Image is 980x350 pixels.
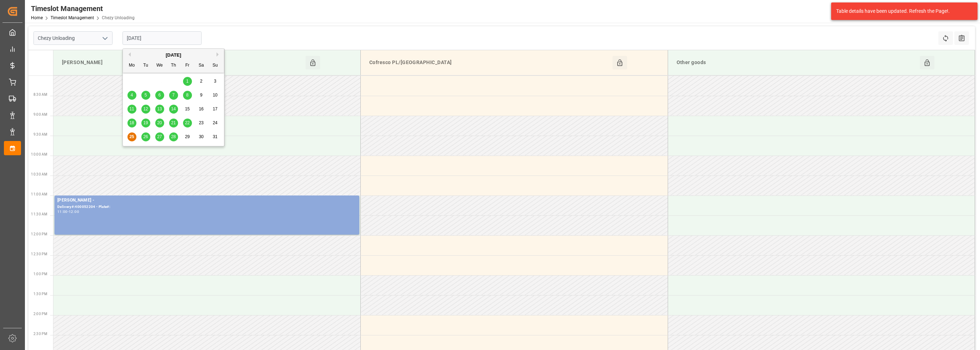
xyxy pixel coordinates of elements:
div: Choose Thursday, August 28th, 2025 [169,132,178,141]
div: Choose Friday, August 1st, 2025 [183,77,192,86]
div: Choose Monday, August 18th, 2025 [127,119,136,127]
span: 15 [185,106,189,111]
div: [PERSON_NAME] [59,56,306,69]
span: 10:00 AM [31,152,47,156]
div: Delivery#:400052204 - Plate#: [57,204,356,210]
span: 30 [199,134,203,139]
div: Fr [183,61,192,70]
span: 14 [171,106,176,111]
div: Choose Tuesday, August 12th, 2025 [141,105,150,114]
span: 23 [199,120,203,125]
div: Choose Sunday, August 24th, 2025 [211,119,220,127]
div: Choose Sunday, August 10th, 2025 [211,91,220,100]
span: 7 [172,93,175,98]
span: 5 [145,93,147,98]
div: Choose Friday, August 8th, 2025 [183,91,192,100]
div: We [155,61,164,70]
span: 12:30 PM [31,252,47,256]
div: Choose Sunday, August 17th, 2025 [211,105,220,114]
div: Cofresco PL/[GEOGRAPHIC_DATA] [366,56,612,69]
span: 9 [200,93,203,98]
span: 8 [186,93,189,98]
div: Choose Saturday, August 23rd, 2025 [197,119,206,127]
div: Choose Monday, August 25th, 2025 [127,132,136,141]
span: 2:00 PM [33,312,47,316]
span: 12:00 PM [31,232,47,236]
span: 17 [213,106,217,111]
span: 3 [214,79,217,84]
span: 6 [158,93,161,98]
div: Choose Wednesday, August 20th, 2025 [155,119,164,127]
span: 9:30 AM [33,132,47,136]
span: 27 [157,134,162,139]
input: DD-MM-YYYY [123,31,202,45]
div: Choose Monday, August 11th, 2025 [127,105,136,114]
div: - [68,210,69,213]
span: 13 [157,106,162,111]
span: 2 [200,79,203,84]
span: 8:30 AM [33,93,47,96]
div: Choose Friday, August 22nd, 2025 [183,119,192,127]
span: 10 [213,93,217,98]
span: 29 [185,134,189,139]
span: 11:00 AM [31,192,47,196]
div: Su [211,61,220,70]
span: 9:00 AM [33,113,47,116]
div: Choose Saturday, August 16th, 2025 [197,105,206,114]
div: [DATE] [123,52,224,59]
div: Choose Wednesday, August 13th, 2025 [155,105,164,114]
div: Choose Tuesday, August 19th, 2025 [141,119,150,127]
div: Choose Saturday, August 9th, 2025 [197,91,206,100]
div: 11:00 [57,210,68,213]
div: Choose Saturday, August 30th, 2025 [197,132,206,141]
div: Th [169,61,178,70]
span: 18 [129,120,134,125]
a: Timeslot Management [51,15,94,20]
button: Next Month [217,52,221,57]
span: 19 [143,120,148,125]
div: Choose Tuesday, August 5th, 2025 [141,91,150,100]
span: 10:30 AM [31,172,47,176]
span: 28 [171,134,176,139]
div: month 2025-08 [125,74,222,144]
div: Choose Sunday, August 31st, 2025 [211,132,220,141]
div: Choose Friday, August 29th, 2025 [183,132,192,141]
div: Mo [127,61,136,70]
div: Choose Wednesday, August 6th, 2025 [155,91,164,100]
div: Tu [141,61,150,70]
span: 11:30 AM [31,212,47,216]
div: Choose Tuesday, August 26th, 2025 [141,132,150,141]
div: Choose Monday, August 4th, 2025 [127,91,136,100]
div: Sa [197,61,206,70]
span: 21 [171,120,176,125]
span: 1:00 PM [33,272,47,276]
input: Type to search/select [33,31,113,45]
span: 20 [157,120,162,125]
div: Choose Thursday, August 7th, 2025 [169,91,178,100]
div: [PERSON_NAME] - [57,197,356,204]
span: 1 [186,79,189,84]
div: Choose Sunday, August 3rd, 2025 [211,77,220,86]
span: 26 [143,134,148,139]
div: Choose Wednesday, August 27th, 2025 [155,132,164,141]
span: 22 [185,120,189,125]
span: 2:30 PM [33,332,47,336]
div: Choose Thursday, August 21st, 2025 [169,119,178,127]
a: Home [31,15,43,20]
span: 31 [213,134,217,139]
div: Other goods [674,56,920,69]
button: Previous Month [126,52,131,57]
span: 1:30 PM [33,292,47,296]
span: 11 [129,106,134,111]
span: 24 [213,120,217,125]
div: Choose Friday, August 15th, 2025 [183,105,192,114]
div: Table details have been updated. Refresh the Page!. [836,7,967,15]
div: Choose Thursday, August 14th, 2025 [169,105,178,114]
button: open menu [99,33,110,44]
div: Choose Saturday, August 2nd, 2025 [197,77,206,86]
div: 12:00 [69,210,79,213]
span: 12 [143,106,148,111]
span: 4 [131,93,133,98]
span: 25 [129,134,134,139]
span: 16 [199,106,203,111]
